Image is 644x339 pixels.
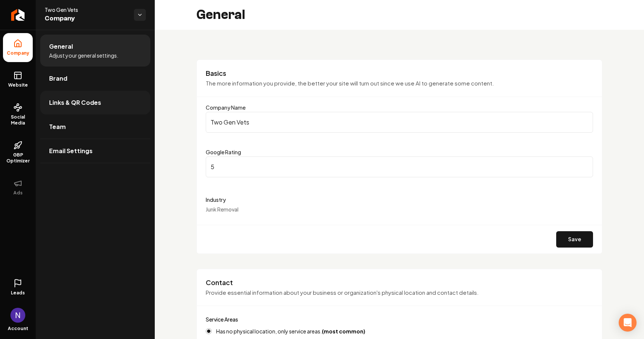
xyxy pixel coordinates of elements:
a: Links & QR Codes [40,91,150,114]
h2: General [196,7,245,22]
p: The more information you provide, the better your site will turn out since we use AI to generate ... [206,79,593,88]
input: Company Name [206,112,593,133]
div: Open Intercom Messenger [619,314,637,332]
img: Rebolt Logo [11,9,25,21]
a: Website [3,65,33,94]
button: Open user button [10,305,25,323]
p: Provide essential information about your business or organization's physical location and contact... [206,288,593,297]
span: General [49,42,73,51]
button: Ads [3,173,33,202]
a: Social Media [3,97,33,132]
h3: Basics [206,69,593,78]
h3: Contact [206,278,593,287]
span: Leads [11,290,25,296]
span: Ads [10,190,26,196]
span: Company [45,13,128,24]
a: Brand [40,67,150,90]
span: Social Media [3,114,33,126]
a: Team [40,115,150,139]
img: Nick Richards [10,308,25,323]
a: Email Settings [40,139,150,163]
strong: (most common) [322,328,365,335]
label: Company Name [206,104,246,111]
label: Service Areas [206,316,238,323]
input: Google Rating [206,156,593,177]
button: Save [556,231,593,248]
a: Leads [3,273,33,302]
span: GBP Optimizer [3,152,33,164]
span: Brand [49,74,67,83]
span: Two Gen Vets [45,6,128,13]
span: Website [5,82,31,88]
span: Team [49,122,66,131]
span: Adjust your general settings. [49,52,118,59]
a: GBP Optimizer [3,135,33,170]
label: Industry [206,195,593,204]
span: Links & QR Codes [49,98,101,107]
label: Google Rating [206,149,241,155]
span: Account [8,326,28,332]
span: Junk Removal [206,206,238,213]
label: Has no physical location, only service areas. [216,329,365,334]
span: Company [4,50,32,56]
span: Email Settings [49,146,93,155]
